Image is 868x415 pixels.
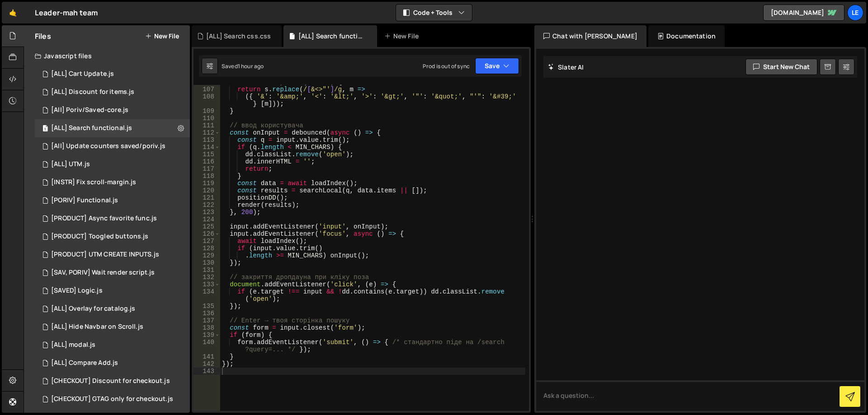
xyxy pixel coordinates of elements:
div: 16298/45098.js [35,354,190,372]
div: [ALL] Overlay for catalog.js [51,305,135,313]
div: 127 [193,238,220,245]
div: 123 [193,209,220,216]
div: 16298/46217.js [35,173,190,191]
div: [ALL] Search functional.js [51,124,132,132]
div: 112 [193,129,220,136]
div: 122 [193,201,220,209]
div: 126 [193,230,220,238]
div: 115 [193,151,220,158]
div: 133 [193,281,220,288]
div: Chat with [PERSON_NAME] [534,25,646,47]
button: Start new chat [745,59,817,75]
div: [ALL] Search css.css [206,32,271,41]
div: 132 [193,274,220,281]
div: [CHECKOUT] GTAG only for checkout.js [51,395,173,403]
div: [SAV, PORIV] Wait render script.js [51,269,155,277]
div: [ALL] Discount for items.js [51,88,134,96]
div: [All] Poriv/Saved-core.js [51,106,128,114]
div: [PORIV] Functional.js [51,196,118,205]
h2: Slater AI [548,63,584,71]
div: Prod is out of sync [423,62,470,70]
div: 141 [193,353,220,360]
div: 16298/45501.js [35,101,190,119]
div: 142 [193,360,220,368]
div: 131 [193,266,220,274]
div: 125 [193,223,220,230]
div: 120 [193,187,220,194]
div: 16298/46290.js [35,119,190,137]
div: 136 [193,310,220,317]
div: 140 [193,339,220,353]
span: 1 [42,126,48,133]
div: 16298/44402.js [35,318,190,336]
div: 16298/45502.js [35,137,190,155]
div: [ALL] UTM.js [51,160,90,168]
div: [ALL] Hide Navbar on Scroll.js [51,323,143,331]
a: [DOMAIN_NAME] [763,5,844,21]
div: 143 [193,368,220,375]
div: 134 [193,288,220,303]
div: [ALL] Cart Update.js [51,70,114,78]
div: [PRODUCT] Async favorite func.js [51,214,157,223]
div: 128 [193,245,220,252]
div: [ALL] modal.js [51,341,95,349]
div: 124 [193,216,220,223]
a: Le [847,5,863,21]
button: New File [145,33,179,40]
div: Documentation [648,25,725,47]
div: [All] Update counters saved/poriv.js [51,142,165,150]
div: 16298/45143.js [35,390,190,408]
div: 109 [193,107,220,115]
div: 137 [193,317,220,324]
div: 16298/44976.js [35,336,190,354]
h2: Files [35,31,51,41]
div: 16298/45418.js [35,83,190,101]
div: [ALL] Search functional.js [298,32,366,41]
div: 130 [193,259,220,266]
div: [PRODUCT] UTM CREATE INPUTS.js [51,251,159,259]
div: 16298/45575.js [35,282,190,300]
div: 129 [193,252,220,259]
div: Javascript files [24,47,190,65]
div: 113 [193,136,220,144]
div: [CHECKOUT] Discount for checkout.js [51,377,170,385]
div: 108 [193,93,220,107]
div: 16298/45691.js [35,264,190,282]
div: 16298/45506.js [35,191,190,210]
div: 139 [193,331,220,339]
div: 1 hour ago [238,62,264,70]
div: 138 [193,324,220,331]
div: 117 [193,165,220,173]
a: 🤙 [2,2,24,23]
div: 16298/45111.js [35,300,190,318]
div: 118 [193,173,220,180]
div: [ALL] Compare Add.js [51,359,118,367]
div: 121 [193,194,220,201]
div: 107 [193,86,220,93]
div: Saved [222,62,264,70]
div: [SAVED] Logic.js [51,287,103,295]
button: Save [475,58,519,74]
div: 16298/45243.js [35,372,190,390]
div: 119 [193,180,220,187]
div: 110 [193,115,220,122]
div: 111 [193,122,220,129]
div: Leader-mah team [35,7,98,18]
div: [INSTR] Fix scroll-margin.js [51,178,136,187]
div: 16298/45324.js [35,155,190,173]
div: 114 [193,144,220,151]
div: [PRODUCT] Toogled buttons.js [51,233,148,241]
div: 135 [193,303,220,310]
button: Code + Tools [396,5,472,21]
div: 16298/44467.js [35,65,190,83]
div: 116 [193,158,220,165]
div: 16298/45626.js [35,210,190,228]
div: New File [384,32,422,41]
div: 16298/45504.js [35,228,190,246]
div: 16298/45326.js [35,246,190,264]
